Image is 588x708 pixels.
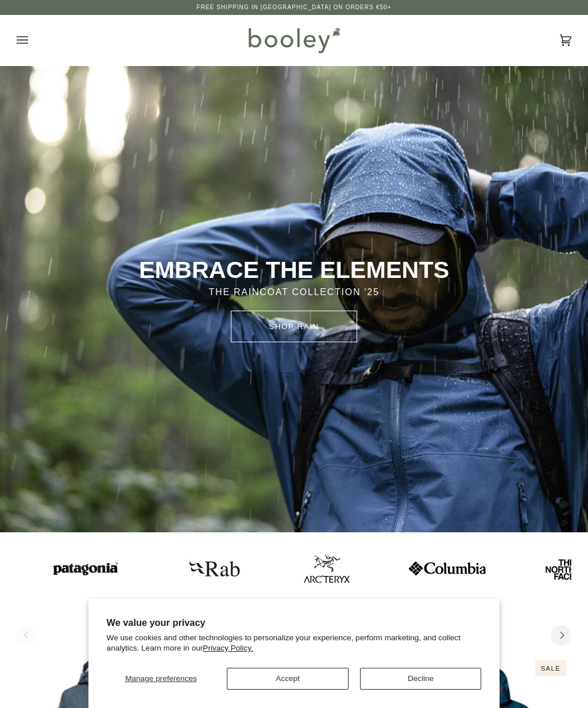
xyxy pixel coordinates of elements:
a: SHOP rain [231,311,357,342]
p: Free Shipping in [GEOGRAPHIC_DATA] on Orders €50+ [196,3,391,12]
div: Sale [535,660,566,677]
p: We use cookies and other technologies to personalize your experience, perform marketing, and coll... [107,633,482,653]
button: Open menu [17,15,51,65]
img: Booley [243,24,344,57]
span: Manage preferences [125,674,197,683]
p: THE RAINCOAT COLLECTION '25 [117,285,471,299]
a: Privacy Policy. [203,644,253,652]
button: Decline [360,668,482,690]
p: EMBRACE THE ELEMENTS [117,256,471,285]
h2: We value your privacy [107,617,482,628]
button: Manage preferences [107,668,216,690]
button: Accept [227,668,349,690]
button: Next [551,625,571,646]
